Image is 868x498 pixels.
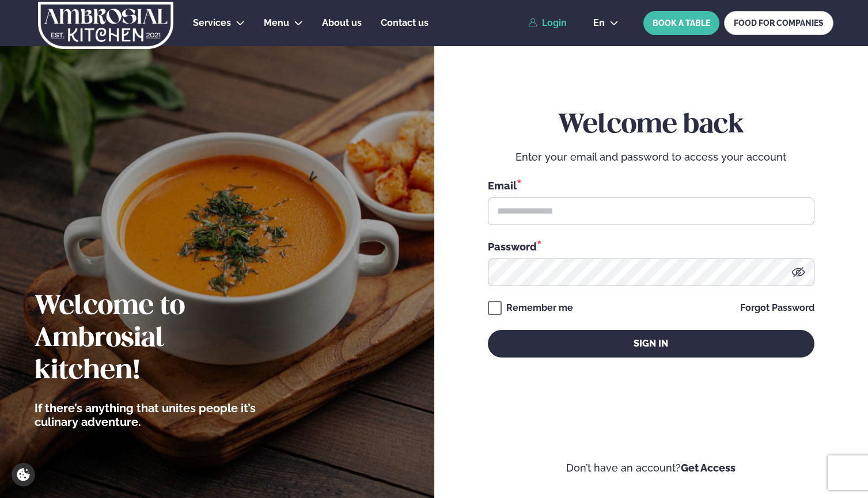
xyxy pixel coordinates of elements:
h2: Welcome back [488,109,814,142]
span: Menu [264,17,289,28]
a: Menu [264,16,289,30]
span: Services [193,17,231,28]
a: Get Access [681,462,736,474]
a: Contact us [381,16,429,30]
a: About us [322,16,362,30]
span: Contact us [381,17,429,28]
button: en [584,18,628,28]
span: en [593,18,605,28]
img: logo [37,2,175,49]
a: Cookie settings [12,463,35,486]
p: Enter your email and password to access your account [488,150,814,164]
div: Password [488,239,814,254]
h2: Welcome to Ambrosial kitchen! [35,291,274,387]
button: Sign in [488,330,814,358]
a: Forgot Password [740,303,814,313]
button: BOOK A TABLE [643,11,719,35]
div: Email [488,178,814,193]
a: Services [193,16,231,30]
a: Login [528,18,567,28]
p: Don’t have an account? [469,461,834,475]
p: If there’s anything that unites people it’s culinary adventure. [35,401,274,429]
a: FOOD FOR COMPANIES [724,11,833,35]
span: About us [322,17,362,28]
